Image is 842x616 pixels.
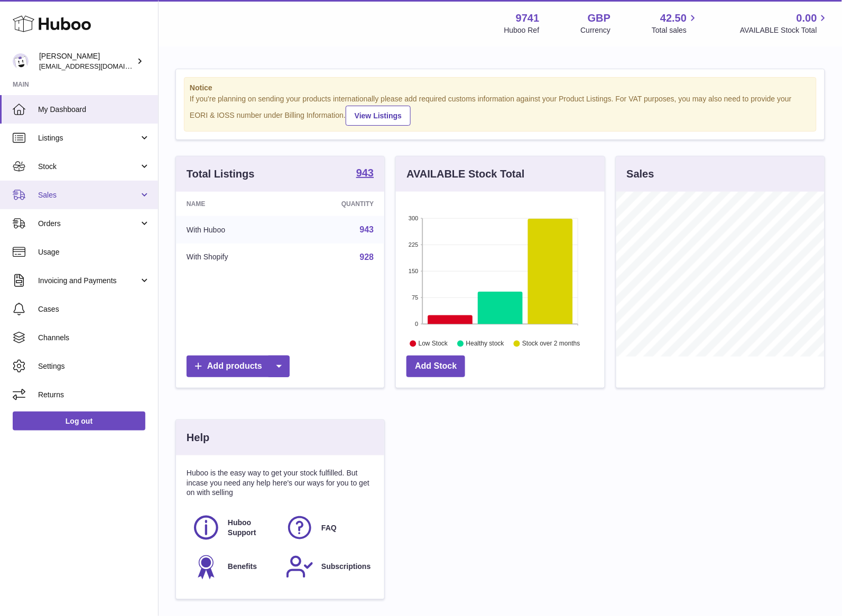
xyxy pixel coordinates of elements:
span: 42.50 [660,11,687,25]
a: FAQ [285,514,368,542]
a: 943 [356,167,374,180]
th: Name [176,192,289,216]
div: Currency [581,25,611,35]
a: Subscriptions [285,553,368,581]
span: [EMAIL_ADDRESS][DOMAIN_NAME] [39,62,155,70]
span: Channels [38,333,150,343]
text: 0 [415,321,419,327]
text: 300 [409,215,418,221]
text: 75 [412,294,419,301]
img: aaronconwaysbo@gmail.com [13,53,29,69]
a: Benefits [192,553,275,581]
span: Huboo Support [228,518,274,538]
span: Total sales [652,25,699,35]
th: Quantity [289,192,385,216]
text: Low Stock [419,340,448,347]
span: Invoicing and Payments [38,276,139,286]
span: Subscriptions [321,562,371,572]
span: Returns [38,390,150,400]
a: Add products [187,356,290,377]
text: Stock over 2 months [523,340,580,347]
span: Settings [38,361,150,371]
strong: Notice [190,83,811,93]
td: With Shopify [176,244,289,271]
span: Usage [38,247,150,257]
a: 42.50 Total sales [652,11,699,35]
strong: 9741 [516,11,540,25]
h3: AVAILABLE Stock Total [406,167,524,181]
h3: Total Listings [187,167,255,181]
span: FAQ [321,523,337,533]
a: View Listings [346,106,411,126]
span: My Dashboard [38,105,150,115]
p: Huboo is the easy way to get your stock fulfilled. But incase you need any help here's our ways f... [187,468,374,498]
strong: 943 [356,167,374,178]
span: Orders [38,219,139,229]
text: 150 [409,268,418,274]
strong: GBP [588,11,610,25]
a: Add Stock [406,356,465,377]
span: Benefits [228,562,257,572]
a: Log out [13,412,145,431]
h3: Sales [627,167,654,181]
div: [PERSON_NAME] [39,51,134,71]
span: Stock [38,162,139,172]
h3: Help [187,431,209,445]
div: If you're planning on sending your products internationally please add required customs informati... [190,94,811,126]
a: 928 [360,253,374,262]
div: Huboo Ref [504,25,540,35]
span: Sales [38,190,139,200]
span: Listings [38,133,139,143]
text: Healthy stock [466,340,505,347]
span: Cases [38,304,150,314]
a: 943 [360,225,374,234]
text: 225 [409,241,418,248]
span: AVAILABLE Stock Total [740,25,829,35]
a: Huboo Support [192,514,275,542]
span: 0.00 [797,11,817,25]
td: With Huboo [176,216,289,244]
a: 0.00 AVAILABLE Stock Total [740,11,829,35]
